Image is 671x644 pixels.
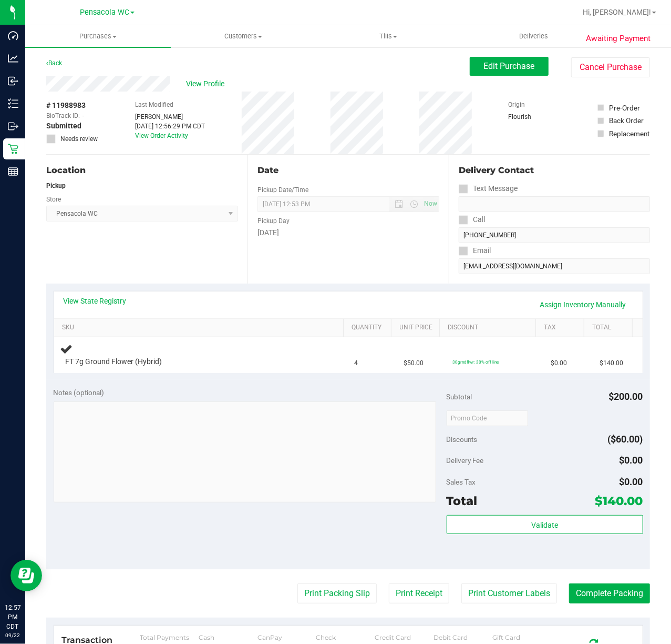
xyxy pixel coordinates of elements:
span: Validate [531,521,558,529]
span: BioTrack ID: [46,111,80,120]
div: Back Order [609,115,644,126]
label: Text Message [459,181,518,196]
a: Customers [171,25,316,47]
div: Pre-Order [609,103,640,113]
a: Discount [448,324,532,332]
span: Discounts [447,430,478,449]
span: View Profile [186,78,228,89]
inline-svg: Analytics [8,53,18,64]
button: Validate [447,515,643,534]
div: Delivery Contact [459,164,650,177]
a: Back [46,59,62,67]
p: 12:57 PM CDT [5,603,20,631]
a: Total [592,324,628,332]
label: Store [46,195,61,204]
div: [DATE] 12:56:29 PM CDT [135,122,205,131]
label: Call [459,212,485,227]
span: $50.00 [404,358,424,368]
span: Edit Purchase [484,61,535,71]
span: $200.00 [609,391,643,402]
a: Assign Inventory Manually [533,296,633,314]
div: [DATE] [257,227,439,238]
a: View Order Activity [135,132,188,139]
strong: Pickup [46,182,66,189]
a: Purchases [25,25,171,47]
div: Location [46,164,238,177]
iframe: Resource center [11,560,42,591]
div: Cash [199,633,257,641]
a: Deliveries [461,25,607,47]
span: Subtotal [447,393,472,401]
label: Origin [509,100,525,109]
div: Debit Card [433,633,492,641]
span: - [82,111,84,120]
inline-svg: Dashboard [8,31,18,41]
p: 09/22 [5,631,20,639]
div: Replacement [609,128,649,139]
span: Purchases [25,32,171,41]
button: Print Customer Labels [461,583,557,603]
input: Promo Code [447,410,528,426]
inline-svg: Outbound [8,121,18,132]
div: CanPay [257,633,316,641]
label: Email [459,243,491,258]
span: Hi, [PERSON_NAME]! [583,8,651,16]
label: Pickup Date/Time [257,185,308,195]
span: $140.00 [600,358,623,368]
span: Sales Tax [447,478,476,486]
span: Needs review [60,134,98,144]
inline-svg: Retail [8,144,18,154]
button: Cancel Purchase [571,57,650,77]
span: $0.00 [551,358,567,368]
div: Flourish [509,112,561,122]
button: Print Receipt [389,583,449,603]
span: Tills [316,32,461,41]
div: [PERSON_NAME] [135,112,205,122]
span: Notes (optional) [54,388,105,397]
span: Delivery Fee [447,456,484,465]
a: Tills [316,25,461,47]
span: Customers [171,32,316,41]
button: Print Packing Slip [297,583,377,603]
span: Deliveries [505,32,562,41]
label: Pickup Day [257,216,290,226]
label: Last Modified [135,100,173,109]
span: Total [447,494,478,508]
inline-svg: Reports [8,166,18,177]
div: Credit Card [375,633,433,641]
span: $0.00 [620,455,643,466]
span: 30grndflwr: 30% off line [452,359,499,365]
span: $0.00 [620,476,643,487]
input: Format: (999) 999-9999 [459,196,650,212]
span: Submitted [46,120,81,132]
span: FT 7g Ground Flower (Hybrid) [66,357,162,367]
button: Edit Purchase [470,57,549,76]
inline-svg: Inbound [8,76,18,86]
inline-svg: Inventory [8,98,18,109]
div: Gift Card [492,633,551,641]
a: Tax [544,324,580,332]
span: Awaiting Payment [586,33,651,45]
div: Total Payments [140,633,199,641]
span: 4 [355,358,358,368]
a: Unit Price [400,324,436,332]
span: Pensacola WC [80,8,129,17]
div: Check [316,633,375,641]
span: # 11988983 [46,100,86,111]
a: View State Registry [64,296,127,306]
span: $140.00 [595,494,643,508]
div: Date [257,164,439,177]
span: ($60.00) [608,434,643,445]
a: Quantity [352,324,387,332]
a: SKU [62,324,339,332]
input: Format: (999) 999-9999 [459,227,650,243]
button: Complete Packing [569,583,650,603]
